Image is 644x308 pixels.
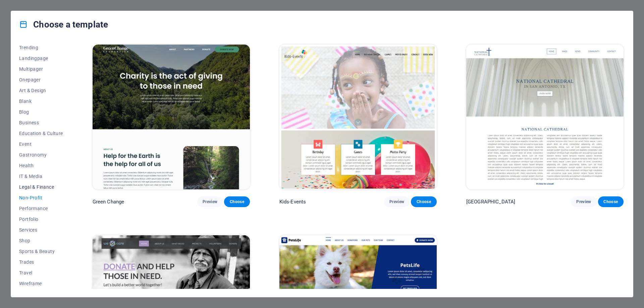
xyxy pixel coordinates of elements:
p: Kids-Events [279,198,306,205]
span: Art & Design [19,88,63,93]
span: Multipager [19,66,63,72]
button: Health [19,160,63,171]
button: Trending [19,42,63,53]
span: Choose [229,199,244,204]
button: Preview [384,196,410,207]
button: Trades [19,257,63,267]
button: Choose [411,196,436,207]
button: Preview [571,196,596,207]
button: Onepager [19,74,63,85]
button: Blank [19,96,63,107]
span: Performance [19,206,63,211]
span: Business [19,120,63,125]
span: Onepager [19,77,63,82]
span: Health [19,163,63,168]
img: National Cathedral [466,45,624,189]
img: Green Change [93,45,250,189]
span: Blog [19,109,63,115]
button: Sports & Beauty [19,246,63,257]
button: Gastronomy [19,149,63,160]
img: Kids-Events [279,45,437,189]
span: Services [19,227,63,233]
span: Trades [19,259,63,265]
button: Education & Culture [19,128,63,139]
button: Travel [19,267,63,278]
span: Legal & Finance [19,184,63,190]
span: Preview [389,199,404,204]
span: Wireframe [19,281,63,286]
span: Education & Culture [19,131,63,136]
span: Gastronomy [19,152,63,158]
button: Choose [224,196,250,207]
button: Portfolio [19,214,63,225]
button: Art & Design [19,85,63,96]
span: Preview [203,199,217,204]
span: Preview [576,199,591,204]
button: Multipager [19,64,63,74]
button: Services [19,225,63,235]
span: Landingpage [19,56,63,61]
button: Preview [197,196,223,207]
span: Non-Profit [19,195,63,200]
button: Landingpage [19,53,63,64]
button: Blog [19,107,63,117]
p: Green Change [93,198,124,205]
button: Event [19,139,63,149]
button: Choose [598,196,624,207]
h4: Choose a template [19,19,108,30]
span: Choose [416,199,431,204]
button: Legal & Finance [19,182,63,192]
span: Shop [19,238,63,243]
button: Performance [19,203,63,214]
span: Portfolio [19,217,63,222]
span: Choose [603,199,618,204]
button: Business [19,117,63,128]
span: Trending [19,45,63,50]
span: Blank [19,99,63,104]
span: Event [19,141,63,147]
span: Sports & Beauty [19,249,63,254]
button: Non-Profit [19,192,63,203]
button: IT & Media [19,171,63,182]
span: Travel [19,270,63,275]
span: IT & Media [19,174,63,179]
button: Wireframe [19,278,63,289]
button: Shop [19,235,63,246]
p: [GEOGRAPHIC_DATA] [466,198,515,205]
